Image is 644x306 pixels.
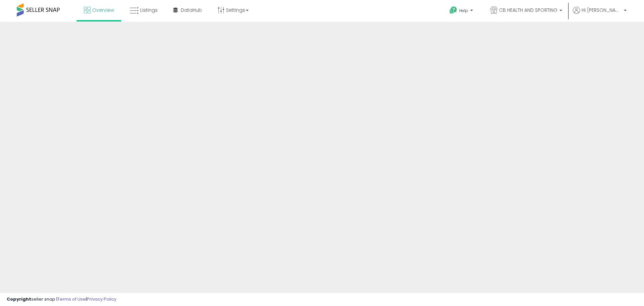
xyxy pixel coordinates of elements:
span: Overview [92,7,114,13]
span: CB HEALTH AND SPORTING [499,7,557,13]
a: Help [444,1,480,22]
i: Get Help [449,6,458,14]
a: Terms of Use [57,296,86,302]
span: Hi [PERSON_NAME] [582,7,622,13]
a: Privacy Policy [87,296,116,302]
a: Hi [PERSON_NAME] [573,7,627,22]
span: Listings [140,7,158,13]
strong: Copyright [7,296,31,302]
span: Help [459,8,468,13]
span: DataHub [181,7,202,13]
div: seller snap | | [7,296,116,303]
